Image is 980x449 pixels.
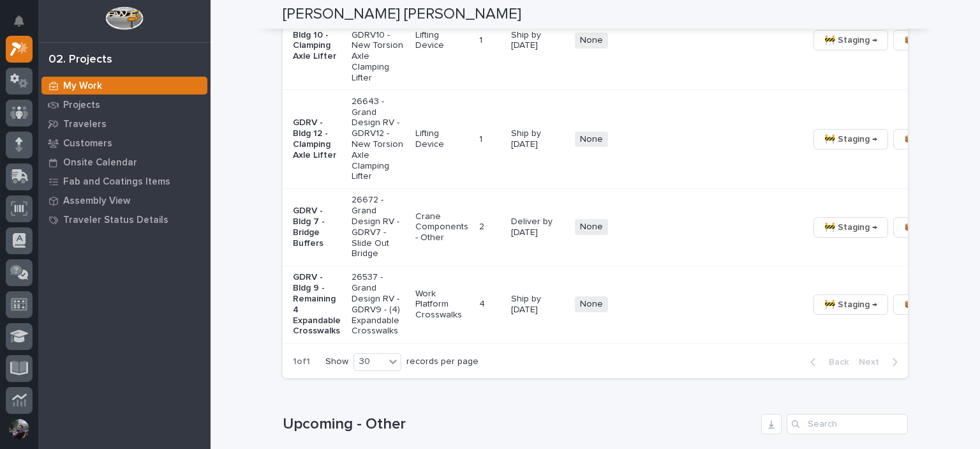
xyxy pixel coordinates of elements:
div: 30 [354,355,385,369]
span: None [575,219,608,235]
h1: Upcoming - Other [283,415,756,434]
p: Deliver by [DATE] [511,217,565,238]
input: Search [787,414,908,434]
span: Back [821,356,849,368]
p: records per page [406,356,479,367]
p: Show [325,356,348,367]
div: Notifications [16,15,33,36]
p: GDRV - Bldg 12 - Clamping Axle Lifter [293,118,341,160]
p: Ship by [DATE] [511,30,565,52]
p: Onsite Calendar [63,157,137,169]
p: Projects [63,100,100,111]
p: Crane Components - Other [415,211,469,243]
p: GDRV - Bldg 10 - Clamping Axle Lifter [293,19,341,62]
span: None [575,296,608,312]
p: Lifting Device [415,128,469,150]
span: 🚧 Staging → [824,33,877,48]
p: 1 of 1 [283,346,320,377]
a: Travelers [38,114,211,133]
button: Back [800,356,854,368]
p: 4 [479,296,487,310]
img: Workspace Logo [105,6,143,30]
span: 🚧 Staging → [824,220,877,235]
a: Projects [38,95,211,114]
span: Next [859,356,887,368]
span: 🚧 Staging → [824,297,877,312]
span: None [575,132,608,148]
p: My Work [63,80,102,92]
button: Next [854,356,908,368]
p: Customers [63,138,112,149]
p: Traveler Status Details [63,215,168,226]
a: Customers [38,133,211,153]
p: Work Platform Crosswalks [415,289,469,321]
button: 🚧 Staging → [813,30,888,50]
p: Travelers [63,119,107,130]
button: Notifications [6,8,33,34]
p: 26643 - Grand Design RV - GDRV12 - New Torsion Axle Clamping Lifter [352,96,405,182]
div: 02. Projects [48,53,112,67]
p: Fab and Coatings Items [63,176,170,188]
p: 26672 - Grand Design RV - GDRV7 - Slide Out Bridge [352,195,405,259]
p: GDRV - Bldg 9 - Remaining 4 Expandable Crosswalks [293,272,341,337]
span: 🚧 Staging → [824,132,877,147]
p: 1 [479,132,485,145]
p: Lifting Device [415,30,469,52]
p: 2 [479,219,487,232]
h2: [PERSON_NAME] [PERSON_NAME] [283,5,521,24]
a: Onsite Calendar [38,153,211,172]
p: Assembly View [63,195,130,207]
span: None [575,33,608,49]
a: Fab and Coatings Items [38,172,211,191]
p: Ship by [DATE] [511,294,565,316]
p: 26537 - Grand Design RV - GDRV9 - (4) Expandable Crosswalks [352,272,405,337]
p: 1 [479,33,485,46]
a: Traveler Status Details [38,210,211,229]
p: GDRV - Bldg 7 - Bridge Buffers [293,206,341,248]
button: 🚧 Staging → [813,129,888,149]
p: Ship by [DATE] [511,128,565,150]
button: users-avatar [6,416,33,443]
a: Assembly View [38,191,211,210]
button: 🚧 Staging → [813,294,888,315]
a: My Work [38,76,211,95]
button: 🚧 Staging → [813,217,888,238]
